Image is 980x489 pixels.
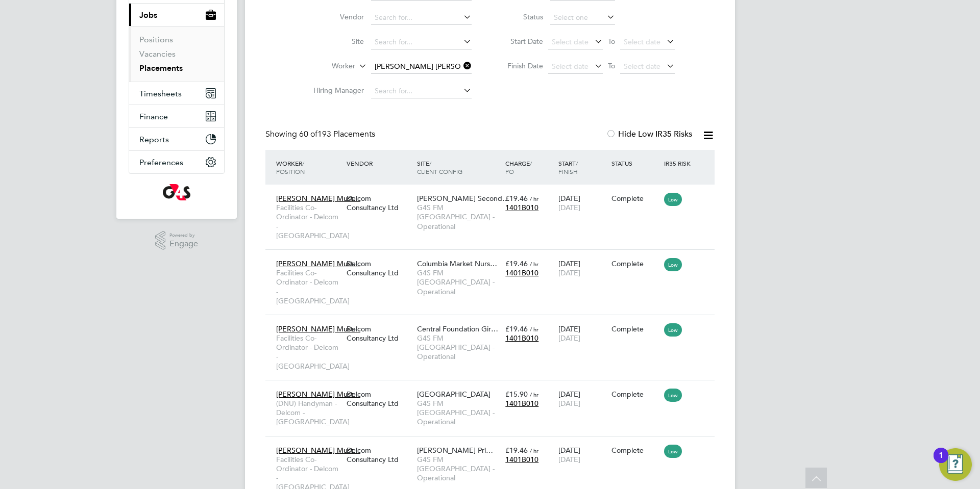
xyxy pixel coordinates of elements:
span: [PERSON_NAME] Must… [276,324,360,333]
a: [PERSON_NAME] Must…Facilities Co-Ordinator - Delcom - [GEOGRAPHIC_DATA]Delcom Consultancy Ltd[PER... [274,188,715,197]
label: Hiring Manager [305,86,364,95]
label: Finish Date [497,61,543,70]
a: Positions [139,35,173,44]
input: Search for... [371,35,472,49]
div: Worker [274,154,344,181]
span: Facilities Co-Ordinator - Delcom - [GEOGRAPHIC_DATA] [276,333,341,371]
span: / Client Config [417,159,462,175]
div: Site [414,154,503,181]
span: Jobs [139,10,157,20]
span: / PO [505,159,532,175]
span: [DATE] [558,333,580,343]
div: [DATE] [556,319,609,348]
label: Site [305,37,364,46]
div: Status [609,154,662,172]
input: Search for... [371,11,472,25]
span: £19.46 [505,194,528,203]
button: Finance [129,105,224,127]
div: [DATE] [556,441,609,469]
span: Low [664,258,682,271]
div: Delcom Consultancy Ltd [344,254,414,282]
a: [PERSON_NAME] Must…Facilities Co-Ordinator - Delcom - [GEOGRAPHIC_DATA]Delcom Consultancy LtdColu... [274,253,715,262]
div: Complete [611,194,659,203]
span: Low [664,389,682,402]
input: Search for... [371,60,472,74]
span: Powered by [169,231,198,240]
label: Vendor [305,12,364,21]
span: Timesheets [139,89,182,98]
div: [DATE] [556,384,609,413]
span: [GEOGRAPHIC_DATA] [417,390,491,399]
span: Engage [169,240,198,248]
a: Powered byEngage [155,231,199,250]
span: Facilities Co-Ordinator - Delcom - [GEOGRAPHIC_DATA] [276,203,341,240]
button: Timesheets [129,82,224,105]
img: g4s-logo-retina.png [163,184,190,200]
span: Select date [552,62,589,71]
label: Start Date [497,37,543,46]
span: Facilities Co-Ordinator - Delcom - [GEOGRAPHIC_DATA] [276,268,341,305]
label: Worker [297,61,355,71]
span: G4S FM [GEOGRAPHIC_DATA] - Operational [417,399,500,427]
span: G4S FM [GEOGRAPHIC_DATA] - Operational [417,333,500,362]
label: Hide Low IR35 Risks [606,129,692,139]
div: Delcom Consultancy Ltd [344,189,414,217]
span: Columbia Market Nurs… [417,259,497,268]
span: [PERSON_NAME] Must… [276,259,360,268]
span: [DATE] [558,268,580,277]
a: [PERSON_NAME] Must…(DNU) Handyman - Delcom - [GEOGRAPHIC_DATA]Delcom Consultancy Ltd[GEOGRAPHIC_D... [274,384,715,393]
a: [PERSON_NAME] Must…Facilities Co-Ordinator - Delcom - [GEOGRAPHIC_DATA]Delcom Consultancy LtdCent... [274,319,715,327]
span: 60 of [299,129,317,139]
input: Search for... [371,84,472,98]
span: £19.46 [505,446,528,455]
span: 193 Placements [299,129,375,139]
div: Delcom Consultancy Ltd [344,441,414,469]
div: Showing [265,129,377,140]
span: G4S FM [GEOGRAPHIC_DATA] - Operational [417,455,500,483]
span: Central Foundation Gir… [417,324,498,333]
span: To [605,59,618,72]
a: Go to home page [129,184,225,200]
span: [PERSON_NAME] Must… [276,446,360,455]
span: To [605,35,618,48]
div: Delcom Consultancy Ltd [344,319,414,348]
span: / hr [530,447,538,454]
input: Select one [550,11,615,25]
span: Select date [624,62,660,71]
span: [PERSON_NAME] Must… [276,194,360,203]
span: / hr [530,391,538,398]
span: 1401B010 [505,268,538,277]
span: / hr [530,260,538,268]
div: IR35 Risk [661,154,697,172]
div: Complete [611,390,659,399]
span: / Position [276,159,305,175]
button: Open Resource Center, 1 new notification [939,448,972,481]
span: Select date [552,37,589,46]
label: Status [497,12,543,21]
span: £19.46 [505,324,528,333]
div: Complete [611,259,659,268]
span: / Finish [558,159,578,175]
div: Start [556,154,609,181]
div: [DATE] [556,254,609,282]
span: 1401B010 [505,455,538,464]
button: Reports [129,128,224,150]
span: [PERSON_NAME] Must… [276,390,360,399]
span: Reports [139,135,169,144]
div: 1 [939,455,943,469]
span: / hr [530,325,538,333]
span: £15.90 [505,390,528,399]
span: 1401B010 [505,333,538,343]
span: (DNU) Handyman - Delcom - [GEOGRAPHIC_DATA] [276,399,341,427]
span: [DATE] [558,455,580,464]
span: Low [664,193,682,206]
span: Low [664,445,682,458]
span: [PERSON_NAME] Pri… [417,446,493,455]
span: [PERSON_NAME] Second… [417,194,509,203]
div: [DATE] [556,189,609,217]
span: £19.46 [505,259,528,268]
div: Complete [611,324,659,333]
span: Low [664,323,682,337]
a: Vacancies [139,49,176,59]
a: [PERSON_NAME] Must…Facilities Co-Ordinator - Delcom - [GEOGRAPHIC_DATA]Delcom Consultancy Ltd[PER... [274,440,715,449]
